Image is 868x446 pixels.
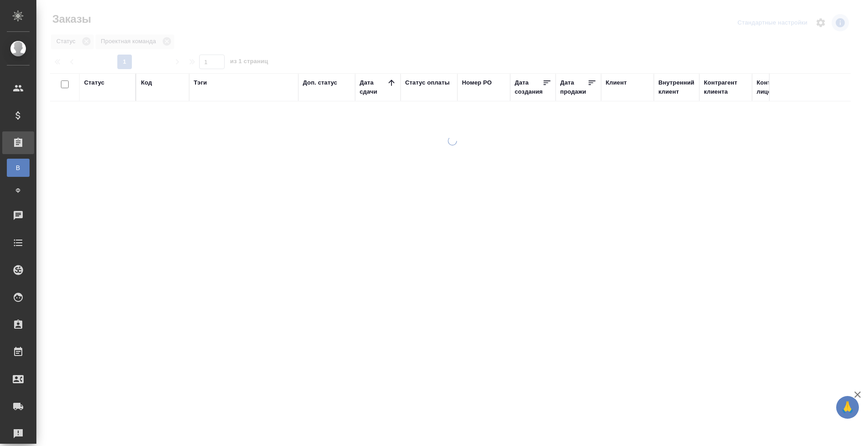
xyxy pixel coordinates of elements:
[515,78,542,96] div: Дата создания
[7,181,30,200] a: Ф
[360,78,387,96] div: Дата сдачи
[11,186,25,195] span: Ф
[840,398,855,417] span: 🙏
[11,163,25,172] span: В
[836,396,859,419] button: 🙏
[141,78,152,87] div: Код
[560,78,587,96] div: Дата продажи
[194,78,207,87] div: Тэги
[405,78,450,87] div: Статус оплаты
[658,78,695,96] div: Внутренний клиент
[84,78,105,87] div: Статус
[462,78,492,87] div: Номер PO
[704,78,748,96] div: Контрагент клиента
[7,159,30,177] a: В
[757,78,800,96] div: Контактное лицо
[303,78,337,87] div: Доп. статус
[606,78,627,87] div: Клиент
